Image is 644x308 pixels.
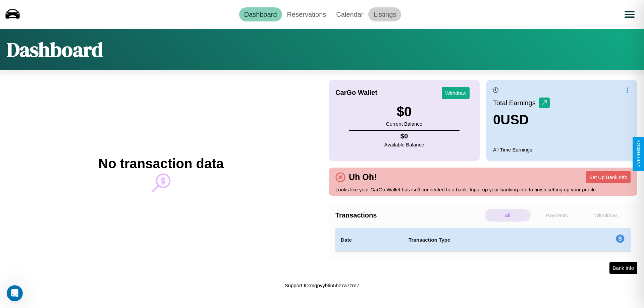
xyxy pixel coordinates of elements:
p: Available Balance [384,140,424,149]
button: Bank Info [609,262,637,274]
p: Support ID: mgpyybti55hz7a7zrn7 [285,281,360,290]
h1: Dashboard [7,36,103,63]
h3: 0 USD [493,112,550,127]
table: simple table [335,228,631,252]
p: Looks like your CarGo Wallet has isn't connected to a bank. Input up your banking info to finish ... [335,185,631,194]
a: Dashboard [239,7,282,21]
p: Payments [534,209,580,222]
iframe: Intercom live chat [7,285,23,301]
h4: CarGo Wallet [335,89,377,97]
a: Reservations [282,7,331,21]
h2: No transaction data [98,156,223,171]
button: Withdraw [442,87,470,99]
div: Give Feedback [636,140,641,168]
p: Total Earnings [493,97,539,109]
p: All Time Earnings [493,145,631,154]
p: All [485,209,531,222]
button: Set Up Bank Info [586,171,631,183]
p: Withdraws [583,209,629,222]
h4: Transactions [335,211,483,219]
h4: $ 0 [384,132,424,140]
button: Open menu [620,5,639,24]
h4: Uh Oh! [345,172,380,182]
a: Calendar [331,7,368,21]
a: Listings [368,7,401,21]
p: Current Balance [386,119,422,128]
h4: Transaction Type [409,236,561,244]
h4: Date [341,236,398,244]
h3: $ 0 [386,104,422,119]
